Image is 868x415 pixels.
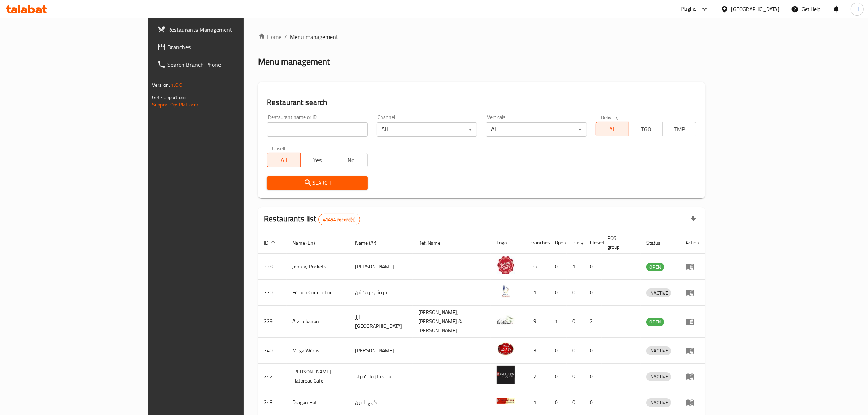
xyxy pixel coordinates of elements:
[287,306,349,338] td: Arz Lebanon
[304,155,331,166] span: Yes
[287,364,349,389] td: [PERSON_NAME] Flatbread Cafe
[567,364,584,389] td: 0
[523,338,549,364] td: 3
[549,254,567,280] td: 0
[549,306,567,338] td: 1
[334,153,368,167] button: No
[686,372,699,381] div: Menu
[523,306,549,338] td: 9
[685,211,702,228] div: Export file
[377,122,477,137] div: All
[686,346,699,355] div: Menu
[646,398,671,407] span: INACTIVE
[151,38,293,56] a: Branches
[292,238,324,247] span: Name (En)
[264,238,278,247] span: ID
[267,122,367,137] input: Search for restaurant name or ID..
[523,232,549,254] th: Branches
[523,254,549,280] td: 37
[349,280,413,306] td: فرنش كونكشن
[646,238,670,247] span: Status
[549,338,567,364] td: 0
[523,280,549,306] td: 1
[646,318,664,326] div: OPEN
[355,238,386,247] span: Name (Ar)
[646,372,671,381] span: INACTIVE
[567,338,584,364] td: 0
[646,263,664,271] span: OPEN
[497,282,515,300] img: French Connection
[855,5,859,13] span: H
[686,317,699,326] div: Menu
[151,21,293,38] a: Restaurants Management
[337,155,365,166] span: No
[596,122,630,136] button: All
[646,289,671,297] span: INACTIVE
[666,124,693,135] span: TMP
[349,338,413,364] td: [PERSON_NAME]
[629,122,663,136] button: TGO
[567,306,584,338] td: 0
[267,97,696,108] h2: Restaurant search
[523,364,549,389] td: 7
[601,115,619,120] label: Delivery
[584,280,602,306] td: 0
[497,366,515,384] img: Sandella's Flatbread Cafe
[267,176,367,190] button: Search
[646,372,671,381] div: INACTIVE
[152,93,186,102] span: Get support on:
[287,280,349,306] td: French Connection
[607,234,632,251] span: POS group
[497,340,515,358] img: Mega Wraps
[646,346,671,355] div: INACTIVE
[646,318,664,326] span: OPEN
[686,288,699,297] div: Menu
[584,364,602,389] td: 0
[646,346,671,355] span: INACTIVE
[319,216,360,223] span: 41454 record(s)
[171,80,182,90] span: 1.0.0
[584,254,602,280] td: 0
[267,153,301,167] button: All
[419,238,450,247] span: Ref. Name
[549,232,567,254] th: Open
[287,338,349,364] td: Mega Wraps
[686,398,699,407] div: Menu
[270,155,298,166] span: All
[167,25,288,34] span: Restaurants Management
[549,364,567,389] td: 0
[258,56,330,67] h2: Menu management
[567,232,584,254] th: Busy
[584,338,602,364] td: 0
[491,232,523,254] th: Logo
[300,153,334,167] button: Yes
[349,364,413,389] td: سانديلاز فلات براد
[167,60,288,69] span: Search Branch Phone
[152,100,198,109] a: Support.OpsPlatform
[497,311,515,329] img: Arz Lebanon
[258,32,705,41] nav: breadcrumb
[287,254,349,280] td: Johnny Rockets
[632,124,660,135] span: TGO
[167,43,288,51] span: Branches
[681,5,697,13] div: Plugins
[318,214,360,225] div: Total records count
[264,213,360,225] h2: Restaurants list
[152,80,170,90] span: Version:
[272,146,285,151] label: Upsell
[349,254,413,280] td: [PERSON_NAME]
[497,392,515,410] img: Dragon Hut
[413,306,491,338] td: [PERSON_NAME],[PERSON_NAME] & [PERSON_NAME]
[646,263,664,271] div: OPEN
[497,256,515,274] img: Johnny Rockets
[151,56,293,73] a: Search Branch Phone
[290,32,338,41] span: Menu management
[584,232,602,254] th: Closed
[349,306,413,338] td: أرز [GEOGRAPHIC_DATA]
[567,254,584,280] td: 1
[486,122,587,137] div: All
[599,124,627,135] span: All
[731,5,779,13] div: [GEOGRAPHIC_DATA]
